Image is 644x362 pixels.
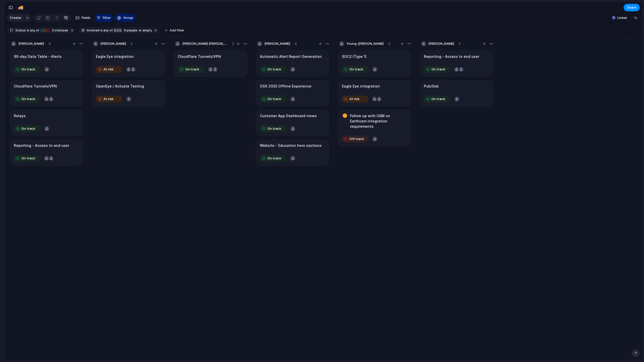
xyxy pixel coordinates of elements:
h1: Relays [14,113,26,119]
h1: SOC2 (Type 1) [342,54,367,59]
span: [PERSON_NAME] [100,41,126,46]
div: Automatic Alert Report GenerationOn track [256,50,330,77]
button: On track [423,65,452,73]
span: or empty [138,28,152,33]
span: 2 [131,41,133,46]
h1: Follow up with USM on Earthcam integration requirements [350,113,407,129]
div: Website - Education hero sectionsOn track [256,139,330,166]
div: Cloudflare Tunnels/VPNOn track [10,80,84,107]
span: 4 [49,41,51,46]
span: Add filter [170,28,184,33]
h1: GSX 2025 Offline Experience [260,83,311,89]
div: Follow up with USM on Earthcam integration requirementsOff track [338,109,412,147]
div: Eagle Eye integrationAt risk [338,80,412,107]
button: At risk [341,95,370,103]
button: On track [341,65,370,73]
h1: Eagle Eye integration [342,83,380,89]
span: At risk [103,67,113,72]
button: 3 statuses [39,28,69,33]
button: At risk [95,65,124,73]
button: isany of [99,28,114,33]
span: 3 [388,41,390,46]
span: 4 [295,41,297,46]
span: [PERSON_NAME] [428,41,454,46]
div: Cloudflare Tunnels/VPNOn track [174,50,248,77]
span: statuses [51,28,68,33]
button: Share [624,4,640,11]
button: On track [13,125,42,133]
div: SOC2 (Type 1)On track [338,50,412,77]
span: Young-[PERSON_NAME] [346,41,384,46]
button: At risk [95,95,124,103]
span: is [27,28,29,33]
div: Eagle Eye integrationAt risk [92,50,166,77]
span: is [100,28,103,33]
span: On track [431,97,445,102]
span: Share [627,5,636,10]
span: 3 [51,28,55,32]
h1: Cloudflare Tunnels/VPN [14,83,57,89]
h1: Automatic Alert Report Generation [260,54,322,59]
span: 1 [232,41,234,46]
span: people [123,28,137,33]
button: On track [13,95,42,103]
span: 2 [459,41,461,46]
div: Customer App Dashboard viewsOn track [256,109,330,137]
button: Fields [73,14,93,22]
button: Filter [95,14,113,22]
span: [PERSON_NAME] [PERSON_NAME] [182,41,227,46]
button: Add filter [162,27,187,34]
div: 90-day Data Table - AlertsOn track [10,50,84,77]
button: Create [7,14,24,22]
button: On track [259,125,288,133]
span: On track [267,126,281,131]
span: Fields [82,15,91,20]
h1: Eagle Eye integration [96,54,134,59]
button: Group [115,14,136,22]
button: isany of [26,28,40,33]
h1: Pub/Sub [424,83,439,89]
div: OpenEye / Actuate TestingAt risk [92,80,166,107]
button: On track [259,65,288,73]
span: At risk [349,97,359,102]
span: Group [123,15,133,20]
span: On track [431,67,445,72]
span: On track [21,126,35,131]
button: On track [259,95,288,103]
span: any of [103,28,113,33]
h1: 90-day Data Table - Alerts [14,54,62,59]
button: Linear [610,14,629,22]
div: Pub/SubOn track [420,80,494,107]
span: 6 [123,28,127,32]
span: On track [21,67,35,72]
span: Status [15,28,26,33]
span: On track [349,67,363,72]
h1: Reporting - Access to end user [14,143,69,148]
span: On track [21,156,35,161]
span: On track [185,67,199,72]
span: [PERSON_NAME] [264,41,290,46]
span: Filter [103,15,111,20]
h1: Cloudflare Tunnels/VPN [178,54,221,59]
span: At risk [103,97,113,102]
span: On track [267,97,281,102]
h1: Website - Education hero sections [260,143,321,148]
button: 6 peopleor empty [113,28,153,33]
span: Involved [87,28,99,33]
button: 🚚 [17,4,25,12]
div: Reporting - Access to end userOn track [10,139,84,166]
div: Reporting - Access to end userOn track [420,50,494,77]
span: On track [267,67,281,72]
span: Linear [617,15,627,20]
span: any of [29,28,39,33]
span: On track [21,97,35,102]
h1: Customer App Dashboard views [260,113,317,119]
button: On track [13,154,42,162]
span: [PERSON_NAME] [18,41,44,46]
h1: Reporting - Access to end user [424,54,479,59]
button: On track [423,95,452,103]
button: Off track [341,135,370,143]
button: On track [13,65,42,73]
div: 🚚 [18,4,23,11]
span: On track [267,156,281,161]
